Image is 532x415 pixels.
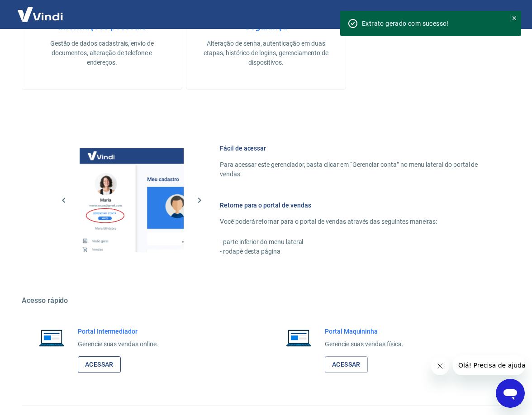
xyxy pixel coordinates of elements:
h6: Portal Maquininha [325,327,404,336]
img: Imagem de um notebook aberto [33,327,71,349]
p: Gerencie suas vendas física. [325,340,404,349]
p: - parte inferior do menu lateral [220,237,489,247]
iframe: Fechar mensagem [431,357,449,375]
iframe: Mensagem da empresa [453,355,525,375]
iframe: Botão para abrir a janela de mensagens [496,379,525,408]
img: Imagem da dashboard mostrando o botão de gerenciar conta na sidebar no lado esquerdo [80,148,184,252]
p: Gerencie suas vendas online. [78,340,158,349]
h5: Acesso rápido [22,296,510,305]
p: Gestão de dados cadastrais, envio de documentos, alteração de telefone e endereços. [37,39,167,67]
div: Extrato gerado com sucesso! [362,19,500,28]
a: Acessar [78,356,121,373]
p: Para acessar este gerenciador, basta clicar em “Gerenciar conta” no menu lateral do portal de ven... [220,160,489,179]
p: Você poderá retornar para o portal de vendas através das seguintes maneiras: [220,217,489,226]
p: Alteração de senha, autenticação em duas etapas, histórico de logins, gerenciamento de dispositivos. [201,39,332,67]
p: - rodapé desta página [220,247,489,256]
h6: Retorne para o portal de vendas [220,201,489,210]
span: Olá! Precisa de ajuda? [5,6,76,14]
h6: Fácil de acessar [220,144,489,153]
img: Imagem de um notebook aberto [280,327,318,349]
a: Acessar [325,356,368,373]
img: Vindi [11,0,70,28]
h6: Portal Intermediador [78,327,158,336]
